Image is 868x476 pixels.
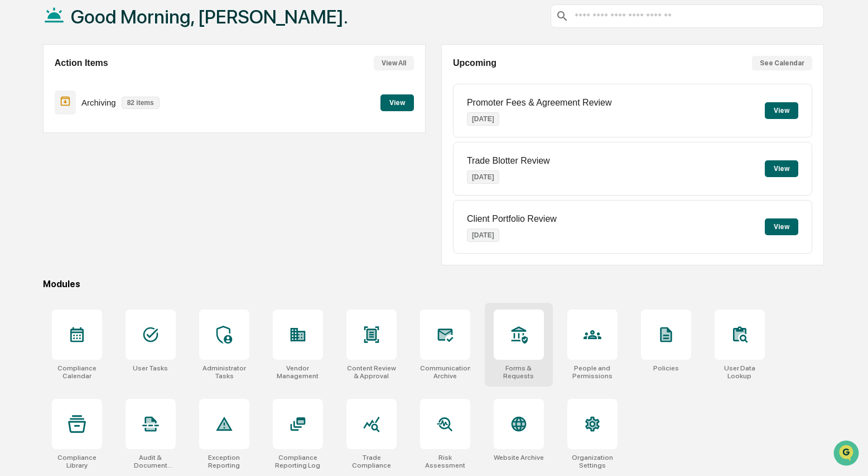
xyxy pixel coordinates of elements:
[92,141,138,152] span: Attestations
[453,58,496,68] h2: Upcoming
[467,229,499,242] p: [DATE]
[22,141,72,152] span: Preclearance
[122,97,160,109] p: 82 items
[467,98,612,108] p: Promoter Fees & Agreement Review
[494,364,544,380] div: Forms & Requests
[765,102,798,119] button: View
[11,163,20,172] div: 🔎
[346,454,397,469] div: Trade Compliance
[567,454,618,469] div: Organization Settings
[467,170,499,184] p: [DATE]
[22,162,70,173] span: Data Lookup
[420,454,470,469] div: Risk Assessment
[11,142,20,151] div: 🖐️
[273,454,323,469] div: Compliance Reporting Log
[43,279,824,289] div: Modules
[76,136,143,156] a: 🗄️Attestations
[765,160,798,177] button: View
[7,158,75,178] a: 🔎Data Lookup
[467,214,557,224] p: Client Portfolio Review
[765,218,798,235] button: View
[752,56,812,70] button: See Calendar
[653,364,679,372] div: Policies
[467,112,499,126] p: [DATE]
[832,439,862,469] iframe: Open customer support
[52,364,102,380] div: Compliance Calendar
[52,454,102,469] div: Compliance Library
[467,156,550,166] p: Trade Blotter Review
[494,454,544,461] div: Website Archive
[71,6,348,28] h1: Good Morning, [PERSON_NAME].
[38,97,141,106] div: We're available if you need us!
[81,142,90,151] div: 🗄️
[11,85,31,106] img: 1746055101610-c473b297-6a78-478c-a979-82029cc54cd1
[374,56,414,70] button: View All
[273,364,323,380] div: Vendor Management
[81,98,116,107] p: Archiving
[199,454,249,469] div: Exception Reporting
[346,364,397,380] div: Content Review & Approval
[715,364,765,380] div: User Data Lookup
[199,364,249,380] div: Administrator Tasks
[79,189,135,198] a: Powered byPylon
[133,364,168,372] div: User Tasks
[111,189,135,198] span: Pylon
[567,364,618,380] div: People and Permissions
[7,136,76,156] a: 🖐️Preclearance
[55,58,108,68] h2: Action Items
[380,97,414,107] a: View
[38,85,183,97] div: Start new chat
[126,454,176,469] div: Audit & Document Logs
[11,23,203,41] p: How can we help?
[380,94,414,111] button: View
[420,364,470,380] div: Communications Archive
[190,89,203,102] button: Start new chat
